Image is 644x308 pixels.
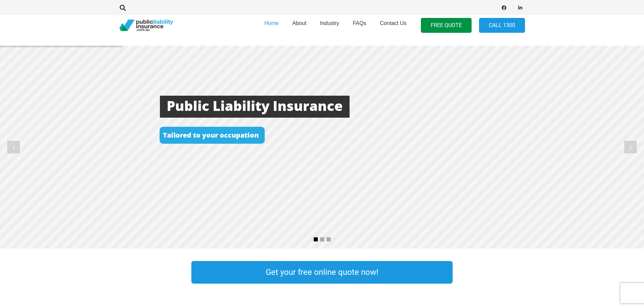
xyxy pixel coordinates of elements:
a: LinkedIn [516,3,525,13]
iframe: chat widget [616,281,637,301]
a: About [286,13,313,38]
a: Get your free online quote now! [191,261,453,284]
span: About [292,20,307,26]
span: FAQs [353,20,366,26]
a: FREE QUOTE [421,18,472,33]
a: Link [106,259,178,285]
a: Link [466,259,538,285]
a: Industry [313,13,346,38]
a: Call 1300 [479,18,525,33]
span: Industry [320,20,339,26]
a: pli_logotransparent [119,20,173,31]
iframe: chat widget [588,252,637,280]
a: Contact Us [373,13,413,38]
a: Search [116,5,130,11]
a: Home [258,13,286,38]
span: Contact Us [380,20,406,26]
span: Home [264,20,279,26]
a: FAQs [346,13,373,38]
a: Facebook [499,3,509,13]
